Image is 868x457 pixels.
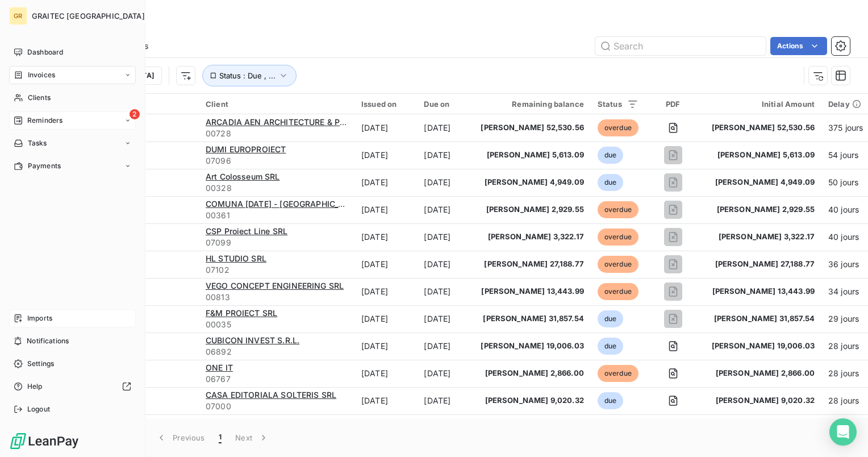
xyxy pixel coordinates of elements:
a: Help [9,377,136,396]
span: CASA EDITORIALA SOLTERIS SRL [206,390,336,400]
span: 00728 [206,128,348,139]
a: Clients [9,89,136,107]
div: Initial Amount [707,99,815,109]
span: 1 [219,432,222,443]
td: [DATE] [417,333,470,360]
img: Logo LeanPay [9,432,80,450]
td: [DATE] [354,360,417,387]
a: Payments [9,157,136,175]
span: Settings [27,359,54,369]
span: [PERSON_NAME] 2,866.00 [707,368,815,379]
button: Next [228,426,276,450]
span: [PERSON_NAME] 9,020.32 [477,395,584,406]
span: [PERSON_NAME] 52,530.56 [477,122,584,134]
span: Logout [27,404,50,414]
span: Reminders [27,115,62,126]
span: [PERSON_NAME] 13,443.99 [477,286,584,297]
td: [DATE] [417,114,470,142]
td: [DATE] [354,414,417,442]
span: overdue [598,201,639,218]
span: GRAITEC [GEOGRAPHIC_DATA] [32,11,145,20]
span: Invoices [28,70,55,80]
span: [PERSON_NAME] 19,006.03 [477,340,584,352]
td: [DATE] [417,223,470,251]
div: PDF [652,99,694,109]
span: 07099 [206,237,348,248]
span: due [598,392,623,409]
span: DUMI EUROPROIECT [206,144,286,154]
span: [PERSON_NAME] 31,857.54 [707,313,815,325]
span: Clients [28,93,51,103]
span: Art Colosseum SRL [206,172,280,181]
span: Payments [28,161,61,171]
span: F&M PROIECT SRL [206,308,277,318]
span: [PERSON_NAME] 5,613.09 [477,149,584,161]
a: Tasks [9,134,136,152]
span: Tasks [28,138,47,148]
td: [DATE] [354,169,417,196]
span: VEGO CONCEPT ENGINEERING SRL [206,281,344,290]
div: GR [9,7,27,25]
span: [PERSON_NAME] 2,929.55 [477,204,584,215]
span: overdue [598,256,639,273]
span: 07000 [206,401,348,412]
button: Actions [770,37,827,55]
span: [PERSON_NAME] 4,949.09 [477,177,584,188]
span: IT ASSIST SERVICES S.R.L. [206,417,310,427]
td: [DATE] [354,114,417,142]
td: [DATE] [354,387,417,414]
div: Issued on [361,99,410,109]
span: Help [27,381,43,392]
td: [DATE] [417,387,470,414]
button: Previous [149,426,212,450]
span: 06767 [206,373,348,385]
span: 07096 [206,155,348,167]
span: 07102 [206,264,348,276]
td: [DATE] [354,333,417,360]
div: Delay [828,99,863,109]
span: 00813 [206,292,348,303]
div: Due on [424,99,463,109]
span: Notifications [27,336,69,346]
td: [DATE] [354,196,417,223]
a: Imports [9,309,136,327]
span: CSP Proiect Line SRL [206,226,287,236]
span: 00361 [206,210,348,221]
span: 06892 [206,346,348,358]
span: [PERSON_NAME] 27,188.77 [707,259,815,270]
span: due [598,310,623,327]
span: overdue [598,283,639,300]
span: [PERSON_NAME] 3,322.17 [477,231,584,243]
span: [PERSON_NAME] 52,530.56 [707,122,815,134]
span: Imports [27,313,52,323]
button: 1 [212,426,228,450]
td: [DATE] [417,360,470,387]
span: [PERSON_NAME] 9,020.32 [707,395,815,406]
span: [PERSON_NAME] 2,866.00 [477,368,584,379]
span: 00328 [206,182,348,194]
td: [DATE] [354,305,417,333]
a: 2Reminders [9,111,136,130]
span: COMUNA [DATE] - [GEOGRAPHIC_DATA] [206,199,362,209]
span: [PERSON_NAME] 4,949.09 [707,177,815,188]
span: HL STUDIO SRL [206,254,266,263]
td: [DATE] [417,251,470,278]
div: Remaining balance [477,99,584,109]
td: [DATE] [417,169,470,196]
span: due [598,338,623,355]
span: [PERSON_NAME] 13,443.99 [707,286,815,297]
span: CUBICON INVEST S.R.L. [206,335,299,345]
a: Settings [9,355,136,373]
span: [PERSON_NAME] 2,929.55 [707,204,815,215]
span: ARCADIA AEN ARCHITECTURE & PM SRL [206,117,365,127]
span: ONE IT [206,363,233,372]
span: due [598,174,623,191]
span: [PERSON_NAME] 31,857.54 [477,313,584,325]
span: [PERSON_NAME] 3,322.17 [707,231,815,243]
td: [DATE] [354,223,417,251]
td: [DATE] [417,414,470,442]
span: [PERSON_NAME] 27,188.77 [477,259,584,270]
span: overdue [598,119,639,136]
td: [DATE] [417,142,470,169]
td: [DATE] [417,305,470,333]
